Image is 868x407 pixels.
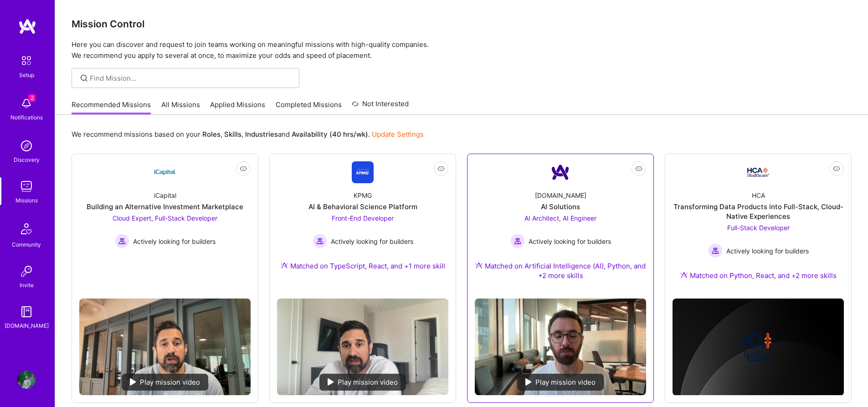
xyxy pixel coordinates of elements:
i: icon EyeClosed [833,165,840,172]
a: Not Interested [352,98,409,115]
img: Actively looking for builders [708,243,723,258]
b: Availability (40 hrs/wk) [292,130,368,139]
h3: Mission Control [72,18,852,30]
img: Company Logo [550,161,571,183]
div: Transforming Data Products into Full-Stack, Cloud-Native Experiences [673,202,844,221]
div: Matched on TypeScript, React, and +1 more skill [281,261,445,271]
a: Update Settings [372,130,424,139]
div: Invite [20,280,34,290]
i: icon EyeClosed [240,165,247,172]
img: teamwork [17,177,36,196]
span: Front-End Developer [332,214,394,222]
img: No Mission [277,299,448,395]
img: play [328,378,334,386]
img: Company Logo [352,161,374,183]
img: logo [18,18,36,35]
img: guide book [17,303,36,321]
img: Community [15,218,37,240]
span: 2 [28,94,36,102]
div: Play mission video [122,374,208,391]
img: Company logo [744,332,773,361]
div: Missions [15,196,38,205]
div: Play mission video [319,374,406,391]
img: No Mission [475,299,646,395]
p: We recommend missions based on your , , and . [72,129,424,139]
i: icon EyeClosed [635,165,642,172]
div: KPMG [354,191,372,200]
b: Skills [224,130,241,139]
img: No Mission [79,299,251,395]
img: Ateam Purple Icon [475,262,483,269]
div: [DOMAIN_NAME] [535,191,586,200]
i: icon SearchGrey [79,73,89,83]
img: Actively looking for builders [115,234,129,248]
div: [DOMAIN_NAME] [5,321,49,330]
div: Setup [19,70,34,80]
a: Completed Missions [276,100,342,115]
span: Actively looking for builders [529,237,611,246]
span: Actively looking for builders [331,237,413,246]
div: Community [12,240,41,249]
span: Actively looking for builders [726,246,809,256]
img: Company Logo [154,161,176,183]
p: Here you can discover and request to join teams working on meaningful missions with high-quality ... [72,39,852,61]
img: Invite [17,262,36,280]
div: AI Solutions [541,202,580,211]
div: AI & Behavioral Science Platform [308,202,417,211]
span: Cloud Expert, Full-Stack Developer [113,214,217,222]
div: Building an Alternative Investment Marketplace [87,202,243,211]
a: All Missions [161,100,200,115]
div: iCapital [154,191,176,200]
img: Actively looking for builders [313,234,327,248]
a: Recommended Missions [72,100,151,115]
img: setup [17,51,36,70]
a: Applied Missions [210,100,265,115]
span: AI Architect, AI Engineer [524,214,596,222]
img: cover [673,299,844,396]
img: Actively looking for builders [510,234,525,248]
input: Find Mission... [90,73,293,83]
img: Company Logo [747,168,769,177]
div: Notifications [10,113,43,122]
div: Play mission video [517,374,604,391]
img: Ateam Purple Icon [680,271,688,278]
b: Industries [245,130,278,139]
i: icon EyeClosed [437,165,445,172]
img: play [525,378,532,386]
img: discovery [17,137,36,155]
div: Matched on Artificial Intelligence (AI), Python, and +2 more skills [475,261,646,280]
div: Discovery [14,155,40,165]
span: Actively looking for builders [133,237,216,246]
b: Roles [202,130,221,139]
img: Ateam Purple Icon [281,262,288,269]
img: play [130,378,136,386]
img: bell [17,94,36,113]
span: Full-Stack Developer [727,224,790,232]
div: HCA [752,191,765,200]
img: User Avatar [17,371,36,389]
div: Matched on Python, React, and +2 more skills [680,271,837,280]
